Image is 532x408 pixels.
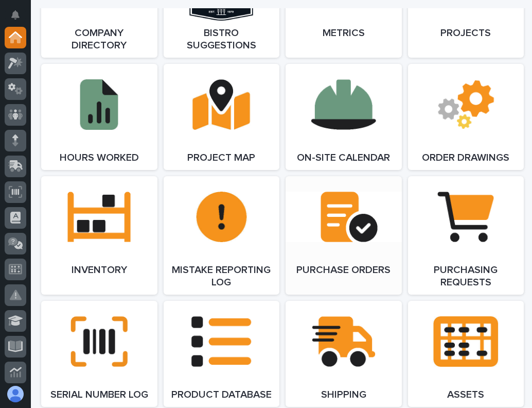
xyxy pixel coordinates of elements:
[5,383,26,405] button: users-avatar
[408,176,524,295] a: Purchasing Requests
[41,64,157,170] a: Hours Worked
[286,301,402,407] a: Shipping
[286,64,402,170] a: On-Site Calendar
[164,176,280,295] a: Mistake Reporting Log
[41,301,157,407] a: Serial Number Log
[408,301,524,407] a: Assets
[13,10,26,27] div: Notifications
[408,64,524,170] a: Order Drawings
[164,301,280,407] a: Product Database
[41,176,157,295] a: Inventory
[286,176,402,295] a: Purchase Orders
[164,64,280,170] a: Project Map
[5,4,26,26] button: Notifications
